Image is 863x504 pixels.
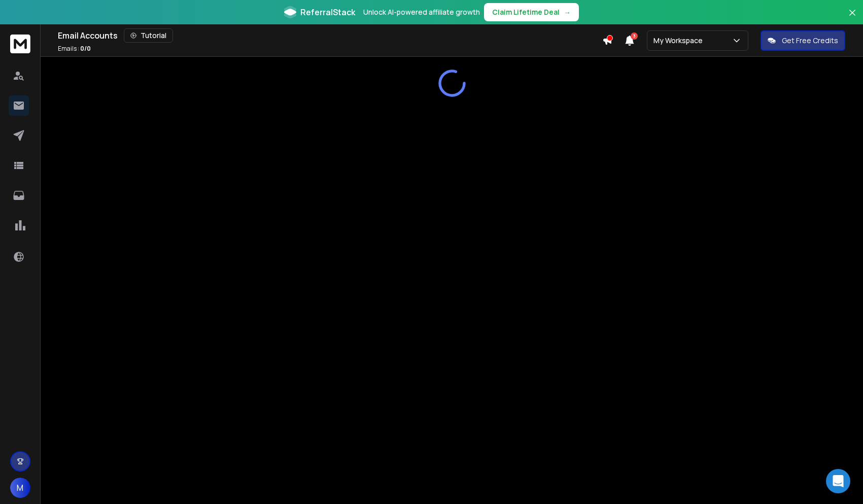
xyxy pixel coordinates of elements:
button: Close banner [846,6,859,30]
p: Unlock AI-powered affiliate growth [363,7,480,17]
span: 3 [631,32,638,40]
p: My Workspace [653,36,707,46]
button: M [10,478,30,498]
p: Emails : [58,45,91,53]
div: Email Accounts [58,28,602,43]
span: ReferralStack [300,6,355,18]
p: Get Free Credits [782,36,838,46]
span: → [564,7,571,17]
div: Open Intercom Messenger [826,469,850,493]
button: Claim Lifetime Deal→ [484,3,579,21]
button: Tutorial [124,28,173,43]
span: 0 / 0 [80,44,91,53]
button: Get Free Credits [761,30,845,51]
